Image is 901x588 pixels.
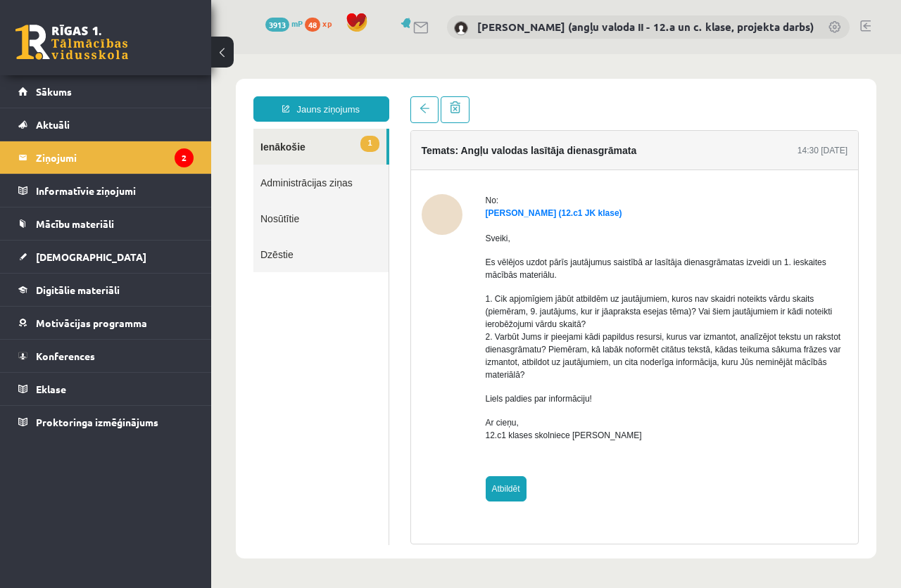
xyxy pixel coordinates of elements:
a: Konferences [18,340,194,372]
legend: Informatīvie ziņojumi [36,174,194,207]
span: Mācību materiāli [36,217,114,230]
a: Sākums [18,75,194,108]
span: Proktoringa izmēģinājums [36,416,158,428]
p: Sveiki, [275,178,637,191]
a: 48 xp [305,18,339,29]
span: 3913 [265,18,289,32]
div: 14:30 [DATE] [586,90,636,103]
i: 2 [175,148,194,167]
span: Motivācijas programma [36,317,147,329]
span: Digitālie materiāli [36,283,120,296]
span: [DEMOGRAPHIC_DATA] [36,250,146,263]
span: Aktuāli [36,118,70,131]
span: Eklase [36,383,66,395]
a: Proktoringa izmēģinājums [18,406,194,438]
span: Konferences [36,350,95,362]
a: Rīgas 1. Tālmācības vidusskola [15,25,128,60]
img: Valerija Kovaļova [210,140,251,181]
a: 3913 mP [265,18,303,29]
a: Aktuāli [18,108,194,141]
span: xp [322,18,332,29]
a: Informatīvie ziņojumi [18,174,194,207]
a: Digitālie materiāli [18,274,194,306]
a: Mācību materiāli [18,207,194,240]
div: No: [275,140,637,153]
p: Es vēlējos uzdot pārīs jautājumus saistībā ar lasītāja dienasgrāmatas izveidi un 1. ieskaites māc... [275,202,637,227]
a: [PERSON_NAME] (12.c1 JK klase) [275,154,411,164]
iframe: To enrich screen reader interactions, please activate Accessibility in Grammarly extension settings [211,54,901,584]
span: Sākums [36,85,72,98]
legend: Ziņojumi [36,141,194,174]
p: Ar cieņu, 12.c1 klases skolniece [PERSON_NAME] [275,362,637,388]
p: 1. Cik apjomīgiem jābūt atbildēm uz jautājumiem, kuros nav skaidri noteikts vārdu skaits (piemēra... [275,238,637,327]
a: Atbildēt [275,422,315,447]
a: [DEMOGRAPHIC_DATA] [18,241,194,273]
a: Ziņojumi2 [18,141,194,174]
a: [PERSON_NAME] (angļu valoda II - 12.a un c. klase, projekta darbs) [477,20,814,34]
p: Liels paldies par informāciju! [275,338,637,351]
span: mP [291,18,303,29]
span: 48 [305,18,320,32]
a: Motivācijas programma [18,307,194,339]
a: Eklase [18,373,194,405]
img: Katrīne Laizāne (angļu valoda II - 12.a un c. klase, projekta darbs) [454,21,468,35]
